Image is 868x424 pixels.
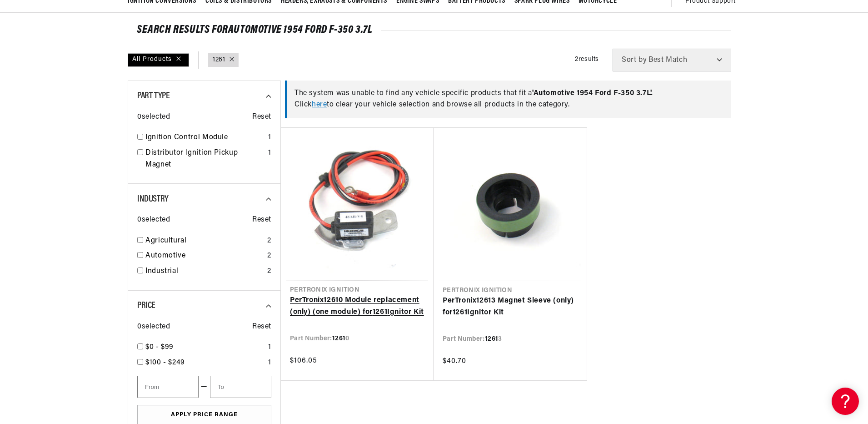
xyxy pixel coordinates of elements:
[201,381,208,393] span: —
[145,250,264,262] a: Automotive
[290,295,424,318] a: PerTronix12610 Module replacement (only) (one module) for1261Ignitor Kit
[145,147,264,171] a: Distributor Ignition Pickup Magnet
[137,376,199,398] input: From
[137,214,170,226] span: 0 selected
[575,56,599,63] span: 2 results
[137,25,731,35] div: SEARCH RESULTS FOR Automotive 1954 Ford F-350 3.7L
[267,250,271,262] div: 2
[312,101,327,108] a: here
[145,343,174,351] span: $0 - $99
[532,90,653,97] span: ' Automotive 1954 Ford F-350 3.7L '.
[145,132,264,144] a: Ignition Control Module
[145,266,264,278] a: Industrial
[268,357,271,369] div: 1
[622,56,647,64] span: Sort by
[267,235,271,247] div: 2
[268,132,271,144] div: 1
[145,235,264,247] a: Agricultural
[145,359,185,366] span: $100 - $249
[137,301,155,310] span: Price
[213,55,225,65] a: 1261
[252,111,271,123] span: Reset
[443,295,578,318] a: PerTronix12613 Magnet Sleeve (only) for1261Ignitor Kit
[252,321,271,333] span: Reset
[285,81,731,118] div: The system was unable to find any vehicle specific products that fit a Click to clear your vehicl...
[268,342,271,353] div: 1
[613,49,731,71] select: Sort by
[137,91,170,101] span: Part Type
[268,147,271,159] div: 1
[267,266,271,278] div: 2
[252,214,271,226] span: Reset
[137,111,170,123] span: 0 selected
[128,53,189,67] div: All Products
[137,321,170,333] span: 0 selected
[210,376,271,398] input: To
[137,195,169,204] span: Industry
